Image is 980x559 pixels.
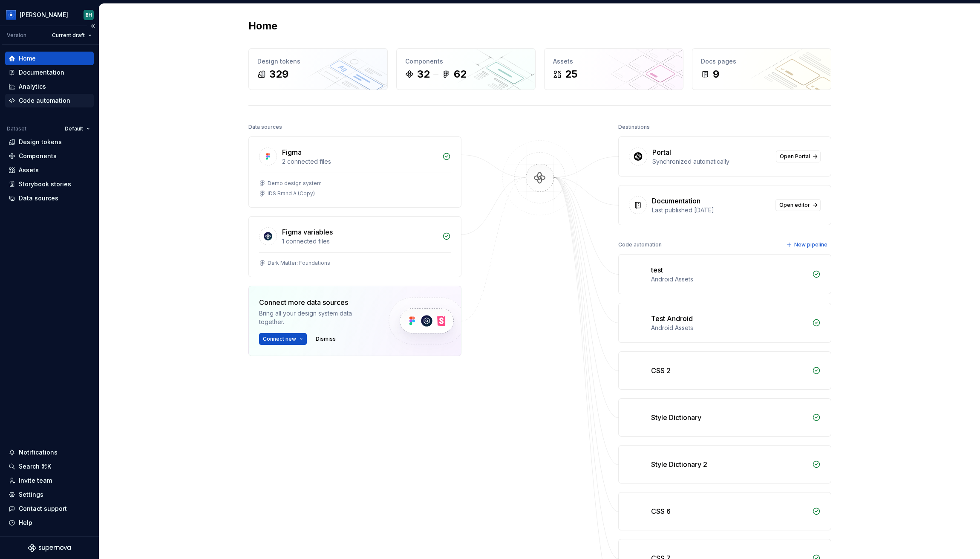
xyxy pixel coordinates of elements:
[61,123,94,135] button: Default
[19,152,57,160] div: Components
[316,336,336,342] span: Dismiss
[651,506,671,516] div: CSS 6
[259,333,307,345] button: Connect new
[618,239,662,251] div: Code automation
[282,237,437,246] div: 1 connected files
[652,196,700,206] div: Documentation
[19,518,32,527] div: Help
[19,166,39,174] div: Assets
[268,190,315,197] div: IDS Brand A (Copy)
[2,6,97,24] button: [PERSON_NAME]BH
[396,48,536,90] a: Components3262
[651,313,693,324] div: Test Android
[651,459,707,469] div: Style Dictionary 2
[651,324,807,332] div: Android Assets
[248,136,461,208] a: Figma2 connected filesDemo design systemIDS Brand A (Copy)
[794,241,827,248] span: New pipeline
[263,336,296,342] span: Connect new
[19,138,62,146] div: Design tokens
[5,163,94,177] a: Assets
[405,57,527,66] div: Components
[784,239,831,251] button: New pipeline
[19,68,64,77] div: Documentation
[651,275,807,284] div: Android Assets
[5,135,94,149] a: Design tokens
[7,32,26,39] div: Version
[618,121,650,133] div: Destinations
[269,67,288,81] div: 329
[19,504,67,513] div: Contact support
[5,474,94,487] a: Invite team
[282,157,437,166] div: 2 connected files
[282,147,302,157] div: Figma
[652,157,771,166] div: Synchronized automatically
[652,206,770,214] div: Last published [DATE]
[565,67,577,81] div: 25
[19,490,43,499] div: Settings
[776,151,821,162] a: Open Portal
[19,82,46,91] div: Analytics
[248,19,277,33] h2: Home
[651,412,701,423] div: Style Dictionary
[5,66,94,79] a: Documentation
[5,460,94,473] button: Search ⌘K
[257,57,379,66] div: Design tokens
[19,54,36,63] div: Home
[417,67,430,81] div: 32
[651,265,663,275] div: test
[5,446,94,459] button: Notifications
[5,177,94,191] a: Storybook stories
[282,227,333,237] div: Figma variables
[775,199,821,211] a: Open editor
[19,180,71,188] div: Storybook stories
[5,80,94,93] a: Analytics
[48,29,95,41] button: Current draft
[544,48,683,90] a: Assets25
[65,125,83,132] span: Default
[19,194,58,203] div: Data sources
[779,202,810,209] span: Open editor
[259,309,374,326] div: Bring all your design system data together.
[6,10,16,20] img: 049812b6-2877-400d-9dc9-987621144c16.png
[692,48,831,90] a: Docs pages9
[5,502,94,516] button: Contact support
[652,147,671,157] div: Portal
[553,57,674,66] div: Assets
[312,333,340,345] button: Dismiss
[268,260,330,266] div: Dark Matter: Foundations
[87,20,99,32] button: Collapse sidebar
[248,48,388,90] a: Design tokens329
[7,125,26,132] div: Dataset
[259,297,374,307] div: Connect more data sources
[19,96,70,105] div: Code automation
[5,191,94,205] a: Data sources
[5,52,94,65] a: Home
[5,149,94,163] a: Components
[248,121,282,133] div: Data sources
[701,57,822,66] div: Docs pages
[651,365,671,376] div: CSS 2
[5,516,94,530] button: Help
[5,94,94,107] a: Code automation
[52,32,85,39] span: Current draft
[19,476,52,485] div: Invite team
[780,153,810,160] span: Open Portal
[5,488,94,501] a: Settings
[86,12,92,18] div: BH
[713,67,719,81] div: 9
[19,448,58,457] div: Notifications
[248,216,461,277] a: Figma variables1 connected filesDark Matter: Foundations
[454,67,467,81] div: 62
[268,180,322,187] div: Demo design system
[28,544,71,552] svg: Supernova Logo
[19,462,51,471] div: Search ⌘K
[20,11,68,19] div: [PERSON_NAME]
